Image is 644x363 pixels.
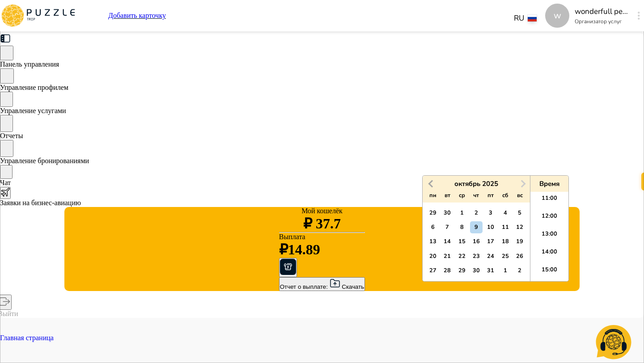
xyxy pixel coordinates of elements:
div: Choose среда, 22 октября 2025 г. [456,250,468,262]
div: Choose четверг, 30 октября 2025 г. [470,265,482,277]
div: Choose среда, 15 октября 2025 г. [456,236,468,248]
p: Выплата [279,233,365,241]
button: Next Month [516,177,530,191]
div: вт [441,190,453,202]
a: Добавить карточку [108,12,166,20]
div: Choose вторник, 7 октября 2025 г. [441,221,453,233]
div: month 2025-10 [425,206,527,278]
div: Choose суббота, 25 октября 2025 г. [499,250,511,262]
li: 15:00 [530,263,568,281]
li: 11:00 [530,192,568,210]
div: Choose вторник, 14 октября 2025 г. [441,236,453,248]
button: Previous Month [424,177,438,191]
div: Choose пятница, 24 октября 2025 г. [485,250,497,262]
button: Отчет о выплате: Скачать [279,277,365,291]
li: 13:00 [530,228,568,245]
div: вс [514,190,526,202]
div: пн [427,190,439,202]
div: Choose воскресенье, 12 октября 2025 г. [514,221,526,233]
li: 14:00 [530,245,568,263]
div: Choose понедельник, 20 октября 2025 г. [427,250,439,262]
h1: ₽ 37.7 [303,215,341,232]
div: Choose среда, 1 октября 2025 г. [456,207,468,219]
div: Choose понедельник, 27 октября 2025 г. [427,265,439,277]
div: Choose воскресенье, 26 октября 2025 г. [514,250,526,262]
div: сб [499,190,511,202]
div: ср [456,190,468,202]
img: lang [528,15,537,21]
div: Choose четверг, 2 октября 2025 г. [470,207,482,219]
div: Choose пятница, 17 октября 2025 г. [485,236,497,248]
div: Choose суббота, 11 октября 2025 г. [499,221,511,233]
div: Choose пятница, 3 октября 2025 г. [485,207,497,219]
div: Choose воскресенье, 5 октября 2025 г. [514,207,526,219]
div: Choose суббота, 18 октября 2025 г. [499,236,511,248]
div: Choose вторник, 28 октября 2025 г. [441,265,453,277]
div: Choose вторник, 21 октября 2025 г. [441,250,453,262]
li: 12:00 [530,210,568,228]
div: Choose четверг, 23 октября 2025 г. [470,250,482,262]
div: Choose понедельник, 6 октября 2025 г. [427,221,439,233]
h1: ₽14.89 [279,241,365,258]
div: Choose суббота, 1 ноября 2025 г. [499,265,511,277]
p: Мой кошелёк [301,207,343,215]
div: Choose пятница, 31 октября 2025 г. [485,265,497,277]
div: Choose понедельник, 29 сентября 2025 г. [427,207,439,219]
div: Choose среда, 29 октября 2025 г. [456,265,468,277]
p: Организатор услуг [575,17,628,25]
div: Время [533,179,566,188]
div: Choose воскресенье, 2 ноября 2025 г. [514,265,526,277]
div: Choose вторник, 30 сентября 2025 г. [441,207,453,219]
div: октябрь 2025 [423,179,530,188]
div: Отчет о выплате: Скачать [280,278,364,290]
div: Choose четверг, 9 октября 2025 г. [470,221,482,233]
p: RU [514,13,524,24]
p: wonderfull peace [575,6,628,17]
div: Choose понедельник, 13 октября 2025 г. [427,236,439,248]
div: Choose пятница, 10 октября 2025 г. [485,221,497,233]
div: Choose суббота, 4 октября 2025 г. [499,207,511,219]
div: w [545,4,569,28]
div: Choose четверг, 16 октября 2025 г. [470,236,482,248]
div: пт [485,190,497,202]
div: Choose воскресенье, 19 октября 2025 г. [514,236,526,248]
div: Choose среда, 8 октября 2025 г. [456,221,468,233]
div: чт [470,190,482,202]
